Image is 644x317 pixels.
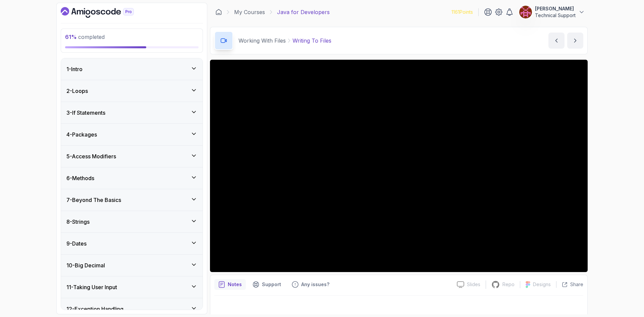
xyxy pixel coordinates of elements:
p: Designs [533,281,551,288]
button: 6-Methods [61,167,203,189]
p: Slides [467,281,480,288]
button: notes button [214,279,246,290]
button: Support button [249,279,285,290]
button: previous content [548,33,565,49]
button: 5-Access Modifiers [61,146,203,167]
p: Java for Developers [277,8,330,16]
button: Share [556,281,583,288]
p: Any issues? [301,281,329,288]
h3: 11 - Taking User Input [66,283,117,291]
h3: 5 - Access Modifiers [66,152,116,160]
p: Repo [502,281,515,288]
p: [PERSON_NAME] [535,5,576,12]
h3: 10 - Big Decimal [66,261,105,269]
a: My Courses [234,8,265,16]
h3: 1 - Intro [66,65,83,73]
button: user profile image[PERSON_NAME]Technical Support [519,5,585,19]
a: Dashboard [61,7,149,18]
h3: 2 - Loops [66,87,88,95]
h3: 3 - If Statements [66,109,105,117]
p: Notes [228,281,242,288]
button: 10-Big Decimal [61,255,203,276]
a: Dashboard [215,9,222,15]
img: user profile image [519,6,532,18]
iframe: 2 - Writing To Files [210,60,588,272]
h3: 8 - Strings [66,218,90,226]
span: 61 % [65,34,77,40]
p: Technical Support [535,12,576,19]
h3: 7 - Beyond The Basics [66,196,121,204]
h3: 9 - Dates [66,240,87,248]
button: 3-If Statements [61,102,203,123]
button: 11-Taking User Input [61,276,203,298]
button: 9-Dates [61,233,203,254]
p: Support [262,281,281,288]
button: 2-Loops [61,80,203,102]
button: 4-Packages [61,124,203,145]
button: 1-Intro [61,58,203,80]
button: 8-Strings [61,211,203,232]
h3: 12 - Exception Handling [66,305,123,313]
span: completed [65,34,105,40]
p: 1161 Points [451,9,473,15]
button: 7-Beyond The Basics [61,189,203,211]
h3: 4 - Packages [66,130,97,139]
p: Writing To Files [292,37,331,45]
button: Feedback button [288,279,333,290]
button: next content [567,33,583,49]
p: Share [570,281,583,288]
h3: 6 - Methods [66,174,94,182]
p: Working With Files [238,37,286,45]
